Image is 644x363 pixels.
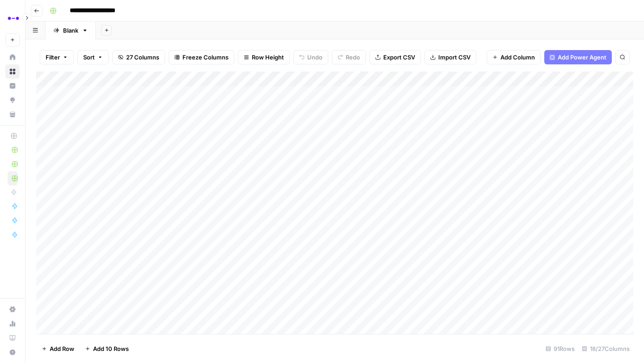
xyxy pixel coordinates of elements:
span: Add Power Agent [558,53,606,62]
button: Export CSV [369,50,421,64]
span: Add Row [50,344,74,353]
span: Freeze Columns [182,53,229,62]
span: Sort [83,53,95,62]
button: Help + Support [5,345,20,359]
a: Home [5,50,20,64]
span: Import CSV [438,53,470,62]
span: Undo [307,53,322,62]
span: Redo [346,53,360,62]
div: 18/27 Columns [578,342,633,356]
a: Usage [5,317,20,331]
a: Learning Hub [5,331,20,345]
span: Export CSV [383,53,415,62]
button: Row Height [238,50,290,64]
button: Add Row [36,342,80,356]
span: Row Height [252,53,284,62]
button: Redo [332,50,366,64]
a: Insights [5,79,20,93]
button: 27 Columns [112,50,165,64]
div: Blank [63,26,78,35]
a: Blank [46,21,96,39]
span: Add Column [500,53,535,62]
span: 27 Columns [126,53,159,62]
span: Add 10 Rows [93,344,129,353]
span: Filter [46,53,60,62]
a: Browse [5,64,20,79]
a: Settings [5,302,20,317]
a: Your Data [5,107,20,122]
button: Undo [293,50,328,64]
button: Add 10 Rows [80,342,134,356]
button: Import CSV [424,50,476,64]
button: Add Power Agent [544,50,612,64]
button: Filter [40,50,74,64]
div: 91 Rows [542,342,578,356]
button: Add Column [487,50,541,64]
img: Abacum Logo [5,10,21,26]
button: Freeze Columns [169,50,234,64]
button: Workspace: Abacum [5,7,20,30]
a: Opportunities [5,93,20,107]
button: Sort [77,50,109,64]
